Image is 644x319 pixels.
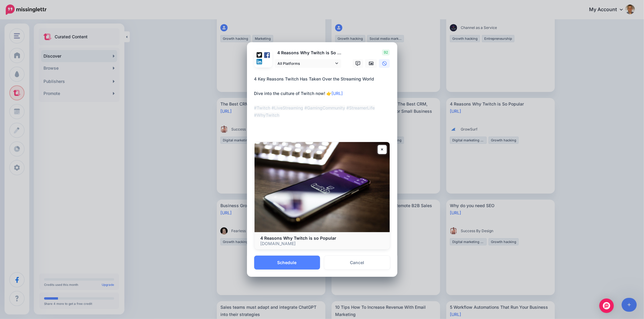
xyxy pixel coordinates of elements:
[261,241,384,246] p: [DOMAIN_NAME]
[382,49,390,55] span: 92
[599,298,614,313] div: Open Intercom Messenger
[275,49,342,56] p: 4 Reasons Why Twitch is So Popular
[261,235,337,241] b: 4 Reasons Why Twitch is so Popular
[254,75,393,126] div: 4 Key Reasons Twitch Has Taken Over the Streaming World Dive into the culture of Twitch now! 👉
[278,60,334,67] span: All Platforms
[255,142,390,232] img: 4 Reasons Why Twitch is so Popular
[324,256,390,270] a: Cancel
[275,59,341,68] a: All Platforms
[254,256,320,270] button: Schedule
